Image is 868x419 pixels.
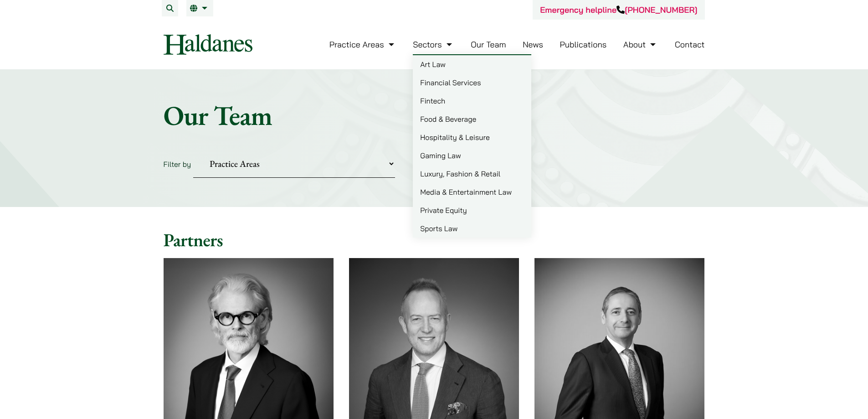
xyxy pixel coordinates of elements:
a: About [623,39,658,50]
label: Filter by [164,160,191,169]
h1: Our Team [164,99,705,132]
a: Emergency helpline[PHONE_NUMBER] [540,5,697,15]
a: Practice Areas [329,39,396,50]
a: Media & Entertainment Law [413,183,531,201]
a: Luxury, Fashion & Retail [413,165,531,183]
a: Sports Law [413,219,531,238]
a: Art Law [413,55,531,73]
a: Sectors [413,39,454,50]
a: EN [190,5,210,12]
img: Logo of Haldanes [164,34,252,55]
a: Hospitality & Leisure [413,128,531,146]
a: Gaming Law [413,146,531,165]
a: Contact [675,39,705,50]
a: Publications [560,39,607,50]
h2: Partners [164,229,705,251]
a: Food & Beverage [413,110,531,128]
a: Financial Services [413,73,531,92]
a: News [523,39,543,50]
a: Private Equity [413,201,531,219]
a: Our Team [471,39,506,50]
a: Fintech [413,92,531,110]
